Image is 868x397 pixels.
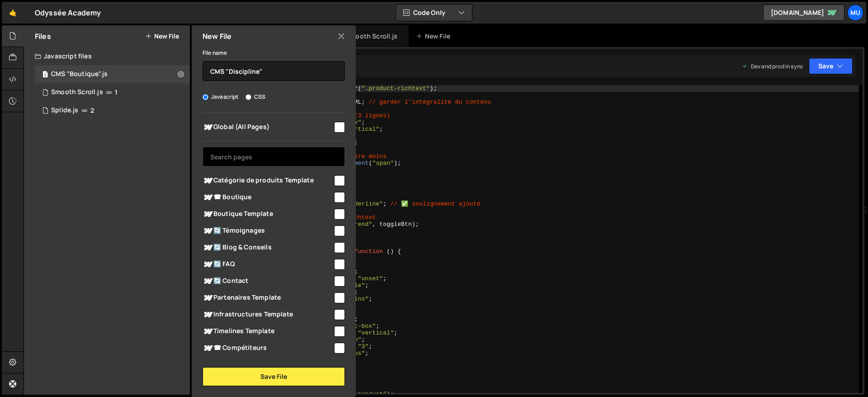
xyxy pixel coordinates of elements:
div: Dev and prod in sync [742,62,803,70]
div: Smooth Scroll.js [51,88,103,96]
div: Smooth Scroll.js [346,32,398,41]
span: ☎ Compétiteurs [203,343,333,354]
span: 🔄 Contact [203,276,333,287]
a: Mu [847,5,863,21]
div: Splide.js [51,106,78,115]
div: 17053/46920.js [35,65,190,83]
label: File name [203,48,227,57]
span: 1 [42,72,48,79]
div: 17053/46911.js [35,83,190,101]
span: Catégorie de produits Template [203,175,333,186]
div: New File [416,32,454,41]
button: Save [809,58,853,74]
span: Boutique Template [203,209,333,220]
button: Save File [203,367,345,386]
button: New File [145,33,179,40]
span: 1 [115,89,118,96]
a: 🤙 [2,2,24,24]
span: 2 [90,107,94,114]
input: Javascript [203,94,208,100]
span: Global (All Pages) [203,122,333,133]
span: 🔄 FAQ [203,259,333,270]
label: Javascript [203,92,239,101]
h2: Files [35,31,51,41]
span: 🔄 Témoignages [203,225,333,236]
span: Partenaires Template [203,292,333,303]
h2: New File [203,31,231,41]
span: Infrastructures Template [203,309,333,320]
div: Javascript files [24,47,190,65]
span: 🔄 Blog & Conseils [203,242,333,253]
span: Timelines Template [203,326,333,337]
input: Name [203,61,345,81]
span: ☎ Boutique [203,192,333,203]
input: CSS [245,94,251,100]
input: Search pages [203,147,345,167]
div: CMS "Boutique".js [51,70,108,78]
div: 17053/46912.js [35,101,190,120]
label: CSS [245,92,265,101]
a: [DOMAIN_NAME] [763,5,844,21]
div: Odyssée Academy [35,7,101,18]
button: Code Only [396,5,472,21]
